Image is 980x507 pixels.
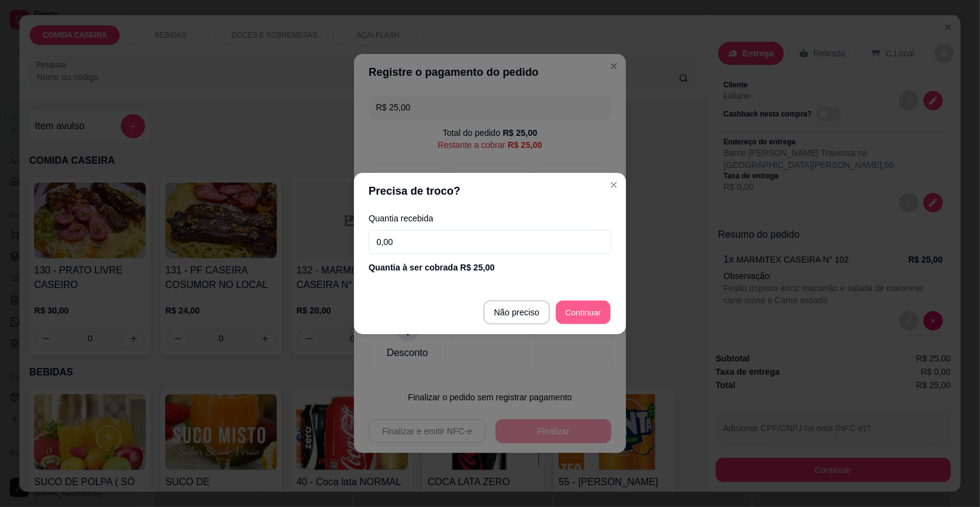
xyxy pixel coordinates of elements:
[354,173,626,209] header: Precisa de troco?
[556,301,611,324] button: Continuar
[483,300,551,324] button: Não preciso
[369,261,611,274] div: Quantia à ser cobrada R$ 25,00
[604,175,624,195] button: Close
[369,214,611,223] label: Quantia recebida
